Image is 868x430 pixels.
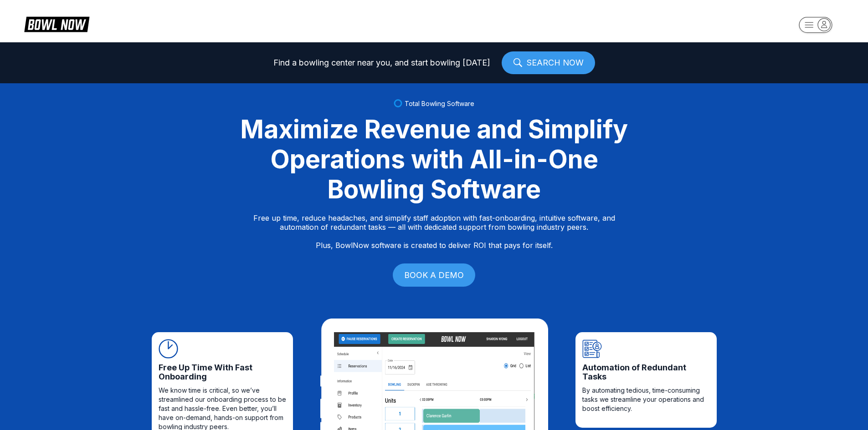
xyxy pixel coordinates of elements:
[159,363,286,381] span: Free Up Time With Fast Onboarding
[582,386,710,413] span: By automating tedious, time-consuming tasks we streamline your operations and boost efficiency.
[273,58,490,67] span: Find a bowling center near you, and start bowling [DATE]
[405,100,474,107] span: Total Bowling Software
[253,213,615,250] p: Free up time, reduce headaches, and simplify staff adoption with fast-onboarding, intuitive softw...
[393,263,475,287] a: BOOK A DEMO
[229,114,639,204] div: Maximize Revenue and Simplify Operations with All-in-One Bowling Software
[502,51,595,74] a: SEARCH NOW
[582,363,710,381] span: Automation of Redundant Tasks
